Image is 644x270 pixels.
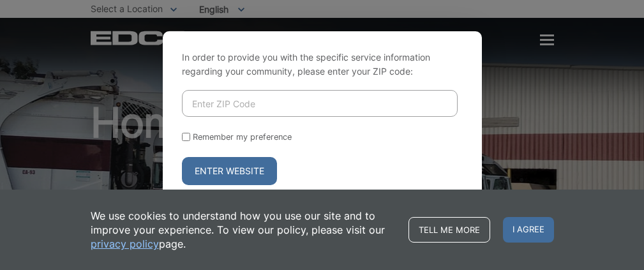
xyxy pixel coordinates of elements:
[91,237,159,251] a: privacy policy
[182,157,277,185] button: Enter Website
[182,90,458,117] input: Enter ZIP Code
[408,217,490,243] a: Tell me more
[91,209,396,251] p: We use cookies to understand how you use our site and to improve your experience. To view our pol...
[182,50,463,79] p: In order to provide you with the specific service information regarding your community, please en...
[503,217,554,243] span: I agree
[193,132,292,142] label: Remember my preference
